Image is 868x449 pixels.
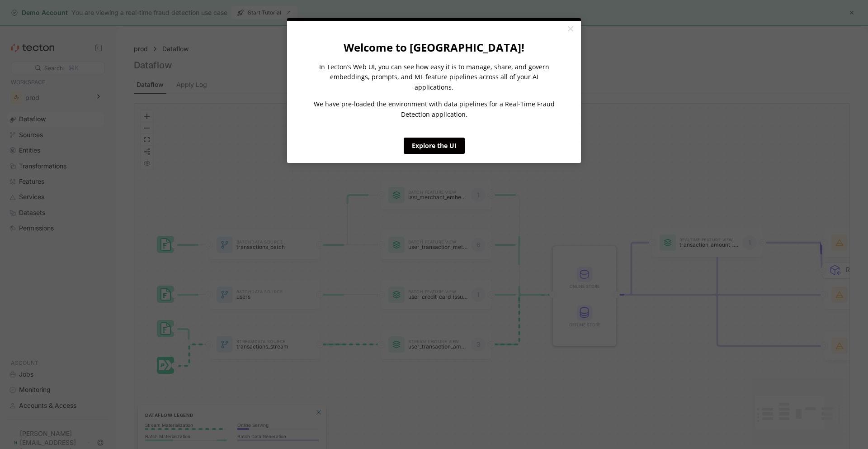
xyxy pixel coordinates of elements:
[311,62,557,92] p: In Tecton’s Web UI, you can see how easy it is to manage, share, and govern embeddings, prompts, ...
[404,138,465,154] a: Explore the UI
[287,18,581,21] div: current step
[344,40,524,55] strong: Welcome to [GEOGRAPHIC_DATA]!
[311,99,557,119] p: We have pre-loaded the environment with data pipelines for a Real-Time Fraud Detection application.
[562,21,578,38] a: Close modal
